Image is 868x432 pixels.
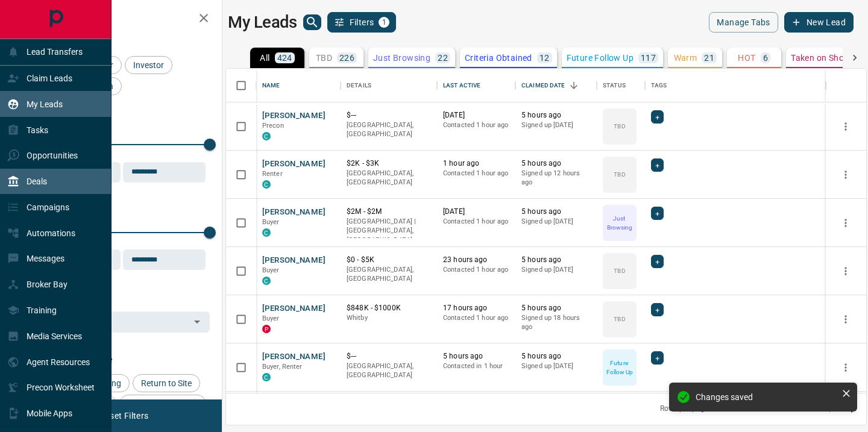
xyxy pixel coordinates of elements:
p: TBD [614,170,625,179]
p: All [260,54,269,62]
p: Criteria Obtained [465,54,532,62]
div: + [651,207,664,220]
span: Buyer, Renter [262,363,303,371]
p: 5 hours ago [521,110,591,121]
button: more [837,262,855,280]
p: Rows per page: [660,404,711,414]
p: [DATE] [443,207,509,217]
button: Open [189,313,206,330]
p: 1 hour ago [443,158,509,169]
div: condos.ca [262,132,271,140]
p: 21 [704,54,714,62]
div: Details [341,69,437,102]
span: Precon [262,122,284,130]
div: + [651,110,664,124]
p: Warm [674,54,697,62]
p: Future Follow Up [604,358,635,377]
div: Tags [645,69,826,102]
p: Just Browsing [373,54,430,62]
div: Last Active [437,69,515,102]
span: Buyer [262,218,280,226]
p: Whitby [347,313,431,323]
p: Contacted 1 hour ago [443,169,509,178]
p: [GEOGRAPHIC_DATA], [GEOGRAPHIC_DATA] [347,362,431,380]
div: property.ca [262,325,271,333]
div: Tags [651,69,667,102]
p: TBD [614,266,625,275]
p: [GEOGRAPHIC_DATA] | [GEOGRAPHIC_DATA], [GEOGRAPHIC_DATA] [347,217,431,245]
p: 5 hours ago [521,351,591,362]
div: condos.ca [262,277,271,285]
p: 17 hours ago [443,303,509,313]
h1: My Leads [228,13,297,32]
span: 1 [380,18,388,27]
p: Contacted 1 hour ago [443,265,509,275]
span: + [655,159,659,171]
div: Set up Listing Alert [119,395,206,413]
button: Reset Filters [92,405,156,426]
p: 226 [339,54,354,62]
h2: Filters [39,12,210,27]
div: condos.ca [262,228,271,237]
button: Sort [565,77,582,94]
span: Set up Listing Alert [124,399,202,409]
p: Taken on Showings [791,54,867,62]
div: Return to Site [133,374,200,392]
p: 5 hours ago [521,158,591,169]
p: TBD [614,122,625,131]
p: 6 [763,54,768,62]
p: 22 [438,54,448,62]
span: Buyer [262,315,280,322]
p: [GEOGRAPHIC_DATA], [GEOGRAPHIC_DATA] [347,121,431,139]
span: + [655,111,659,123]
button: more [837,358,855,377]
p: 12 [539,54,550,62]
button: more [837,166,855,184]
p: HOT [738,54,755,62]
p: [DATE] [443,110,509,121]
div: Details [347,69,371,102]
div: condos.ca [262,373,271,381]
button: search button [303,14,321,30]
button: [PERSON_NAME] [262,110,325,122]
p: Future Follow Up [567,54,634,62]
button: [PERSON_NAME] [262,351,325,363]
span: + [655,255,659,268]
p: Contacted 1 hour ago [443,217,509,227]
div: Last Active [443,69,480,102]
button: [PERSON_NAME] [262,158,325,170]
p: 424 [277,54,292,62]
div: + [651,158,664,172]
p: TBD [316,54,332,62]
p: Contacted 1 hour ago [443,121,509,130]
div: Status [597,69,645,102]
div: Claimed Date [521,69,565,102]
p: $--- [347,351,431,362]
p: Signed up 18 hours ago [521,313,591,332]
p: $--- [347,110,431,121]
div: Changes saved [696,392,837,402]
p: 5 hours ago [521,255,591,265]
button: [PERSON_NAME] [262,255,325,266]
p: Contacted 1 hour ago [443,313,509,323]
button: more [837,214,855,232]
p: Just Browsing [604,214,635,232]
div: + [651,255,664,268]
span: Renter [262,170,283,178]
p: 23 hours ago [443,255,509,265]
div: + [651,351,664,365]
div: Name [262,69,280,102]
p: 117 [641,54,656,62]
div: + [651,303,664,316]
p: 5 hours ago [443,351,509,362]
p: TBD [614,315,625,324]
button: Filters1 [327,12,397,33]
p: [GEOGRAPHIC_DATA], [GEOGRAPHIC_DATA] [347,265,431,284]
button: more [837,310,855,328]
p: $848K - $1000K [347,303,431,313]
span: + [655,304,659,316]
div: Investor [125,56,172,74]
p: Contacted in 1 hour [443,362,509,371]
button: Manage Tabs [709,12,778,33]
span: + [655,207,659,219]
